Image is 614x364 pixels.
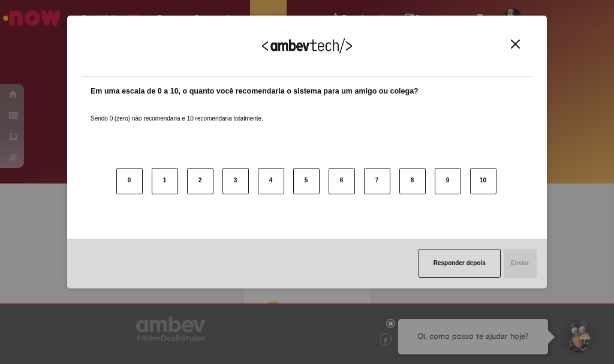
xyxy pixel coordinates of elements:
button: Responder depois [419,249,501,278]
label: Sendo 0 (zero) não recomendaria e 10 recomendaria totalmente. [91,100,263,123]
button: 6 [329,168,355,194]
label: Em uma escala de 0 a 10, o quanto você recomendaria o sistema para um amigo ou colega? [91,86,419,97]
button: 10 [470,168,496,194]
button: 8 [399,168,426,194]
button: 1 [152,168,178,194]
button: 3 [222,168,249,194]
img: Logo Ambevtech [262,38,352,53]
button: 9 [435,168,461,194]
button: 7 [364,168,390,194]
img: Close [511,40,520,49]
button: 5 [293,168,320,194]
button: 4 [258,168,284,194]
button: 2 [187,168,213,194]
button: 0 [116,168,143,194]
button: Close [507,39,523,49]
